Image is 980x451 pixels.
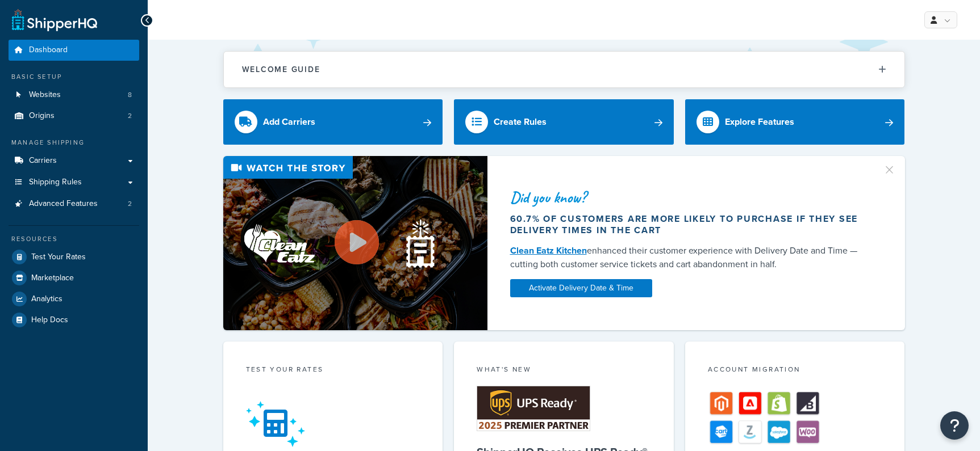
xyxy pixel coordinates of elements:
[9,138,139,147] div: Manage Shipping
[9,150,139,171] a: Carriers
[31,273,74,283] span: Marketplace
[128,111,132,121] span: 2
[9,247,139,267] a: Test Your Rates
[9,106,139,127] li: Origins
[242,65,320,74] h2: Welcome Guide
[9,85,139,106] li: Websites
[31,315,68,325] span: Help Docs
[224,52,904,87] button: Welcome Guide
[29,111,55,121] span: Origins
[9,234,139,244] div: Resources
[9,193,139,214] a: Advanced Features2
[29,199,98,209] span: Advanced Features
[510,213,869,236] div: 60.7% of customers are more likely to purchase if they see delivery times in the cart
[9,72,139,82] div: Basic Setup
[9,85,139,106] a: Websites8
[9,40,139,61] a: Dashboard
[29,45,68,55] span: Dashboard
[29,90,61,100] span: Websites
[9,310,139,330] a: Help Docs
[940,411,969,440] button: Open Resource Center
[9,172,139,193] a: Shipping Rules
[128,90,132,100] span: 8
[31,294,62,304] span: Analytics
[510,244,587,257] a: Clean Eatz Kitchen
[9,106,139,127] a: Origins2
[685,99,905,145] a: Explore Features
[223,156,487,330] img: Video thumbnail
[708,364,882,377] div: Account Migration
[246,364,420,377] div: Test your rates
[725,114,794,130] div: Explore Features
[9,268,139,288] a: Marketplace
[29,156,57,166] span: Carriers
[510,279,652,297] a: Activate Delivery Date & Time
[31,252,86,262] span: Test Your Rates
[9,289,139,309] a: Analytics
[128,199,132,209] span: 2
[223,99,443,145] a: Add Carriers
[29,178,82,187] span: Shipping Rules
[263,114,315,130] div: Add Carriers
[477,364,651,377] div: What's New
[454,99,674,145] a: Create Rules
[510,189,869,205] div: Did you know?
[510,244,869,271] div: enhanced their customer experience with Delivery Date and Time — cutting both customer service ti...
[494,114,547,130] div: Create Rules
[9,193,139,214] li: Advanced Features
